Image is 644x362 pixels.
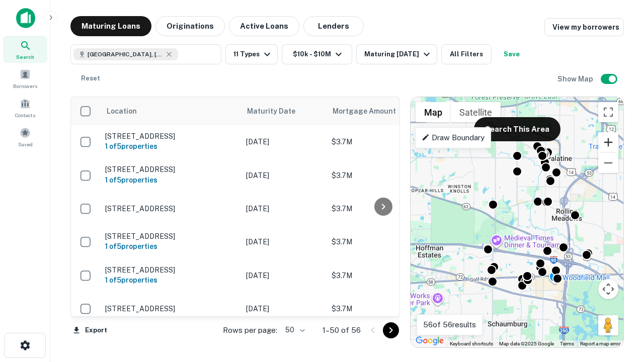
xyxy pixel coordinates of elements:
[332,170,432,181] p: $3.7M
[332,136,432,147] p: $3.7M
[105,165,236,174] p: [STREET_ADDRESS]
[246,136,321,147] p: [DATE]
[246,170,321,181] p: [DATE]
[15,111,35,119] span: Contacts
[3,123,47,150] a: Saved
[332,236,432,247] p: $3.7M
[332,203,432,214] p: $3.7M
[560,341,574,346] a: Terms (opens in new tab)
[105,232,236,241] p: [STREET_ADDRESS]
[3,65,47,92] a: Borrowers
[499,341,554,346] span: Map data ©2025 Google
[323,324,361,336] p: 1–50 of 56
[16,8,35,28] img: capitalize-icon.png
[282,44,352,64] button: $10k - $10M
[594,249,644,298] iframe: Chat Widget
[423,319,476,331] p: 56 of 56 results
[105,304,236,313] p: [STREET_ADDRESS]
[450,340,493,347] button: Keyboard shortcuts
[383,322,399,338] button: Go to next page
[105,132,236,141] p: [STREET_ADDRESS]
[88,50,163,59] span: [GEOGRAPHIC_DATA], [GEOGRAPHIC_DATA]
[580,341,620,346] a: Report a map error
[303,16,364,36] button: Lenders
[223,324,277,336] p: Rows per page:
[246,203,321,214] p: [DATE]
[105,204,236,213] p: [STREET_ADDRESS]
[246,270,321,281] p: [DATE]
[225,44,278,64] button: 11 Types
[246,303,321,314] p: [DATE]
[557,73,595,84] h6: Show Map
[246,236,321,247] p: [DATE]
[474,117,560,141] button: Search This Area
[413,334,446,347] img: Google
[105,174,236,186] h6: 1 of 5 properties
[544,18,624,36] a: View my borrowers
[598,315,618,335] button: Drag Pegman onto the map to open Street View
[3,36,47,63] a: Search
[332,303,432,314] p: $3.7M
[3,94,47,121] a: Contacts
[70,323,110,338] button: Export
[598,153,618,173] button: Zoom out
[413,334,446,347] a: Open this area in Google Maps (opens a new window)
[105,275,236,286] h6: 1 of 5 properties
[247,105,308,117] span: Maturity Date
[16,53,34,61] span: Search
[416,102,451,122] button: Show street map
[155,16,225,36] button: Originations
[106,105,137,117] span: Location
[356,44,437,64] button: Maturing [DATE]
[598,102,618,122] button: Toggle fullscreen view
[70,16,151,36] button: Maturing Loans
[13,82,37,90] span: Borrowers
[74,68,107,88] button: Reset
[422,132,485,144] p: Draw Boundary
[18,140,33,148] span: Saved
[229,16,299,36] button: Active Loans
[327,97,437,125] th: Mortgage Amount
[105,265,236,275] p: [STREET_ADDRESS]
[598,132,618,152] button: Zoom in
[241,97,327,125] th: Maturity Date
[496,44,528,64] button: Save your search to get updates of matches that match your search criteria.
[281,323,306,337] div: 50
[100,97,241,125] th: Location
[411,97,623,347] div: 0 0
[441,44,492,64] button: All Filters
[451,102,501,122] button: Show satellite imagery
[333,105,409,117] span: Mortgage Amount
[364,48,433,60] div: Maturing [DATE]
[332,270,432,281] p: $3.7M
[105,241,236,252] h6: 1 of 5 properties
[105,141,236,152] h6: 1 of 5 properties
